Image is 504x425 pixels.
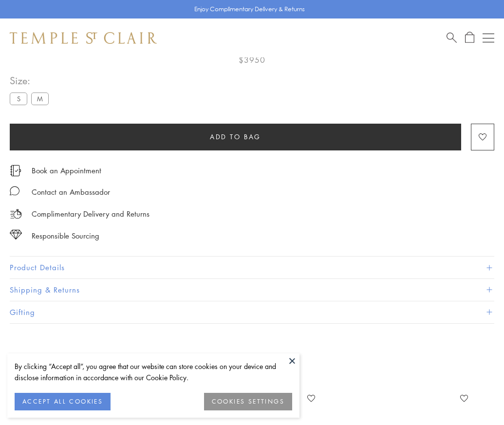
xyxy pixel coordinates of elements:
img: icon_delivery.svg [10,208,22,220]
div: By clicking “Accept all”, you agree that our website can store cookies on your device and disclos... [15,361,292,383]
button: Shipping & Returns [10,279,494,301]
span: Size: [10,73,53,89]
button: COOKIES SETTINGS [204,393,292,410]
label: M [31,92,49,105]
span: $3950 [239,54,265,66]
button: Add to bag [10,124,461,150]
button: Open navigation [483,32,494,44]
img: MessageIcon-01_2.svg [10,186,19,196]
label: S [10,92,27,105]
div: Contact an Ambassador [32,186,110,198]
p: Enjoy Complimentary Delivery & Returns [194,4,305,14]
button: Gifting [10,301,494,323]
img: Temple St. Clair [10,32,157,44]
a: Search [447,32,457,44]
a: Book an Appointment [32,165,101,176]
span: Add to bag [210,131,261,142]
img: icon_appointment.svg [10,165,21,176]
button: Product Details [10,257,494,278]
a: Open Shopping Bag [465,32,474,44]
div: Responsible Sourcing [32,230,99,242]
img: icon_sourcing.svg [10,230,22,240]
button: ACCEPT ALL COOKIES [15,393,111,410]
p: Complimentary Delivery and Returns [32,208,149,220]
